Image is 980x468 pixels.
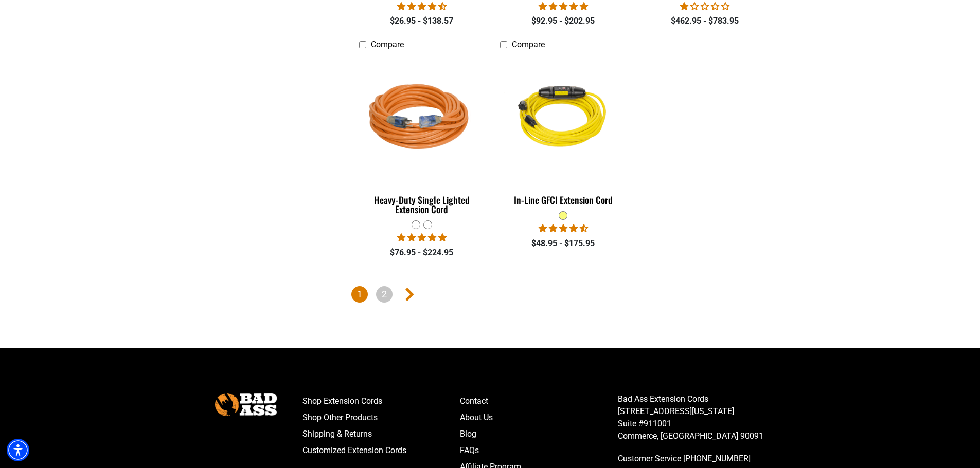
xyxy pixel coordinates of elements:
[401,286,417,303] a: Next page
[376,286,393,303] a: Page 2
[397,233,447,242] span: 5.00 stars
[460,409,618,426] a: About Us
[460,393,618,409] a: Contact
[359,195,485,214] div: Heavy-Duty Single Lighted Extension Cord
[512,40,545,49] span: Compare
[359,247,485,259] div: $76.95 - $224.95
[618,451,776,467] a: call 833-674-1699
[215,393,277,416] img: Bad Ass Extension Cords
[302,393,460,409] a: Shop Extension Cords
[351,286,368,303] span: Page 1
[302,409,460,426] a: Shop Other Products
[371,40,404,49] span: Compare
[539,2,588,11] span: 5.00 stars
[357,60,487,178] img: orange
[359,15,485,27] div: $26.95 - $138.57
[539,223,588,233] span: 4.62 stars
[460,426,618,442] a: Blog
[460,442,618,459] a: FAQs
[498,60,628,178] img: Yellow
[302,442,460,459] a: Customized Extension Cords
[7,439,29,461] div: Accessibility Menu
[618,393,776,442] p: Bad Ass Extension Cords [STREET_ADDRESS][US_STATE] Suite #911001 Commerce, [GEOGRAPHIC_DATA] 90091
[642,15,768,27] div: $462.95 - $783.95
[500,15,626,27] div: $92.95 - $202.95
[397,2,447,11] span: 4.50 stars
[302,426,460,442] a: Shipping & Returns
[500,237,626,250] div: $48.95 - $175.95
[500,195,626,204] div: In-Line GFCI Extension Cord
[500,54,626,211] a: Yellow In-Line GFCI Extension Cord
[680,2,729,11] span: 1.00 stars
[359,54,485,220] a: orange Heavy-Duty Single Lighted Extension Cord
[351,286,776,305] nav: Pagination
